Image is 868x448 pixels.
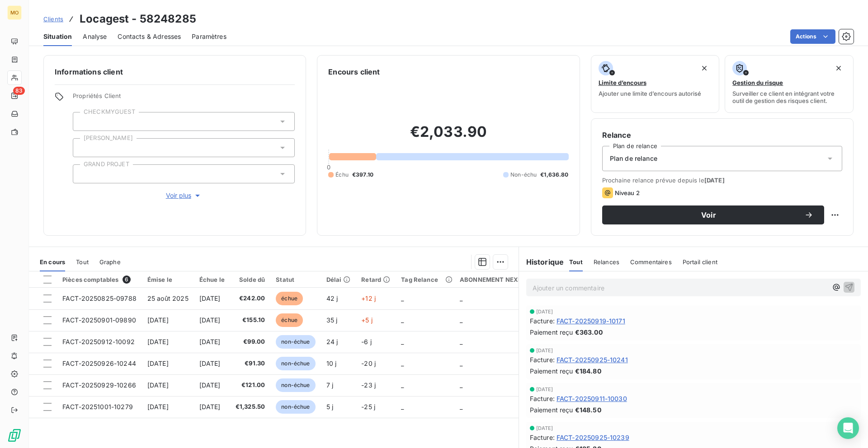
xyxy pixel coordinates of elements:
button: Limite d’encoursAjouter une limite d’encours autorisé [591,55,720,113]
span: Facture : [530,394,555,403]
span: 35 j [326,316,338,324]
input: Ajouter une valeur [80,170,88,178]
h6: Informations client [55,66,295,77]
span: _ [460,403,462,411]
span: Niveau 2 [615,189,640,196]
span: _ [460,294,462,302]
span: Limite d’encours [599,79,646,86]
span: FACT-20250912-10092 [62,338,135,345]
span: FACT-20250901-09890 [62,316,136,324]
span: 5 j [326,403,333,411]
span: €184.80 [575,366,601,376]
span: Paiement reçu [530,405,573,415]
span: Graphe [99,258,121,266]
span: Facture : [530,433,555,442]
a: Clients [43,14,63,23]
span: 0 [327,163,330,171]
span: FACT-20251001-10279 [62,403,133,411]
span: Facture : [530,316,555,326]
span: €1,636.80 [540,171,568,179]
span: FACT-20250911-10030 [557,394,627,403]
h6: Historique [519,257,564,267]
span: Clients [43,15,63,23]
span: FACT-20250925-10239 [557,433,629,442]
span: [DATE] [199,403,221,411]
span: [DATE] [199,338,221,345]
h6: Relance [602,130,842,140]
span: Propriétés Client [73,92,295,105]
span: _ [460,381,462,389]
span: Paiement reçu [530,327,573,337]
div: Échue le [199,276,225,283]
div: ABONNEMENT NEXITY [460,276,529,283]
span: €363.00 [575,327,603,337]
span: 42 j [326,294,338,302]
span: [DATE] [199,294,221,302]
span: échue [276,313,303,327]
span: _ [460,359,462,367]
span: Paiement reçu [530,366,573,376]
span: [DATE] [147,359,169,367]
input: Ajouter une valeur [80,144,88,152]
span: 10 j [326,359,337,367]
span: €1,325.50 [236,402,265,411]
span: €148.50 [575,405,601,415]
span: Commentaires [630,258,672,266]
span: _ [401,338,404,345]
span: Surveiller ce client en intégrant votre outil de gestion des risques client. [732,90,846,104]
span: 83 [13,87,25,95]
span: _ [460,338,462,345]
span: non-échue [276,400,315,414]
h3: Locagest - 58248285 [80,11,196,27]
span: FACT-20250926-10244 [62,359,136,367]
span: [DATE] [199,381,221,389]
div: MO [7,5,22,20]
span: Non-échu [510,171,537,179]
span: _ [460,316,462,324]
div: Open Intercom Messenger [837,417,859,439]
h6: Encours client [328,66,380,77]
div: Pièces comptables [62,275,137,284]
span: 7 j [326,381,333,389]
span: €99.00 [236,337,265,346]
span: €397.10 [352,171,373,179]
span: non-échue [276,357,315,370]
div: Solde dû [236,276,265,283]
span: Voir [613,211,804,219]
span: €121.00 [236,381,265,390]
span: Échu [335,171,349,179]
button: Actions [790,29,835,44]
span: €155.10 [236,316,265,325]
span: Prochaine relance prévue depuis le [602,177,842,184]
span: 24 j [326,338,338,345]
span: Contacts & Adresses [118,32,181,41]
span: _ [401,316,404,324]
span: [DATE] [147,338,169,345]
span: +12 j [361,294,376,302]
span: non-échue [276,335,315,349]
span: non-échue [276,378,315,392]
span: Portail client [683,258,717,266]
div: Statut [276,276,315,283]
span: FACT-20250925-10241 [557,355,628,364]
span: -25 j [361,403,375,411]
span: En cours [40,258,65,266]
span: €91.30 [236,359,265,368]
div: Retard [361,276,390,283]
span: [DATE] [536,348,553,353]
img: Logo LeanPay [7,428,22,443]
span: 25 août 2025 [147,294,189,302]
span: _ [401,359,404,367]
div: Tag Relance [401,276,449,283]
span: _ [401,294,404,302]
span: Tout [76,258,89,266]
span: Voir plus [166,191,202,200]
span: [DATE] [536,425,553,431]
input: Ajouter une valeur [80,117,88,126]
button: Voir [602,205,824,224]
span: [DATE] [199,359,221,367]
div: Émise le [147,276,189,283]
span: FACT-20250919-10171 [557,316,625,326]
span: _ [401,403,404,411]
span: [DATE] [147,381,169,389]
